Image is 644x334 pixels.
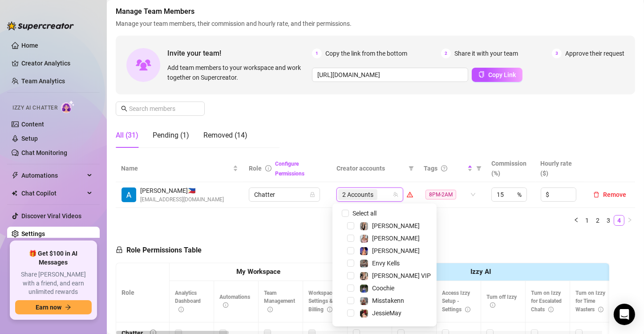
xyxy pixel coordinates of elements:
input: Search members [129,104,192,114]
button: Earn nowarrow-right [15,300,92,314]
a: Home [21,42,38,49]
span: Copy Link [488,71,516,78]
span: Workspace Settings & Billing [308,290,335,313]
span: Select tree node [347,247,354,254]
li: 3 [603,215,614,226]
a: Team Analytics [21,77,65,85]
a: Content [21,121,44,128]
img: Coochie [360,285,368,293]
span: filter [409,166,414,171]
span: info-circle [327,307,332,312]
span: info-circle [465,307,470,312]
span: Select tree node [347,272,354,279]
h5: Role Permissions Table [116,245,202,256]
li: Previous Page [571,215,582,226]
span: Envy Kells [372,260,400,267]
div: All (31) [116,130,138,141]
span: [PERSON_NAME] [372,222,420,229]
img: Misstakenn [360,297,368,305]
span: Manage your team members, their commission and hourly rate, and their permissions. [116,19,635,29]
span: Select tree node [347,310,354,317]
span: Earn now [36,304,61,311]
span: Chat Copilot [21,186,85,200]
span: Misstakenn [372,297,404,304]
strong: My Workspace [236,268,280,276]
img: Marie VIP [360,272,368,280]
a: 1 [582,216,592,225]
span: [PERSON_NAME] [372,235,420,242]
span: Automations [21,168,85,183]
span: Coochie [372,285,394,292]
span: info-circle [267,307,273,312]
div: Removed (14) [203,130,247,141]
span: 1 [312,49,322,58]
span: info-circle [223,302,228,308]
span: Role [249,165,262,172]
span: filter [476,166,482,171]
li: 2 [592,215,603,226]
span: info-circle [265,165,271,171]
span: Tags [424,163,437,173]
li: Next Page [624,215,635,226]
a: Discover Viral Videos [21,212,81,220]
span: Select tree node [347,222,354,229]
span: 2 [441,49,451,58]
a: 3 [603,216,613,225]
th: Commission (%) [486,155,535,182]
button: Copy Link [472,68,522,82]
span: [PERSON_NAME] VIP [372,272,431,279]
a: 2 [593,216,603,225]
span: [PERSON_NAME] 🇵🇭 [140,186,224,196]
span: copy [478,71,485,77]
span: question-circle [441,165,447,171]
span: right [627,217,632,223]
a: Chat Monitoring [21,149,67,156]
img: Chyna [360,247,368,255]
th: Hourly rate ($) [535,155,584,182]
img: Envy Kells [360,260,368,268]
span: warning [407,191,413,198]
span: lock [116,246,123,253]
span: Automations [219,294,250,309]
span: Turn off Izzy [486,294,517,309]
span: Manage Team Members [116,6,635,17]
span: Analytics Dashboard [175,290,201,313]
span: thunderbolt [12,172,19,179]
span: [PERSON_NAME] [372,247,420,254]
span: 2 Accounts [338,189,377,200]
img: Chat Copilot [12,190,17,196]
span: 3 [552,49,562,58]
span: Remove [603,191,626,198]
button: left [571,215,582,226]
span: 2 Accounts [342,190,373,200]
span: info-circle [598,307,603,312]
a: Configure Permissions [275,161,304,177]
span: Copy the link from the bottom [325,49,407,58]
span: Select all [349,208,380,218]
img: Lana [360,235,368,243]
li: 4 [614,215,624,226]
a: Setup [21,135,38,142]
span: Izzy AI Chatter [12,104,57,112]
span: team [393,192,398,197]
th: Name [116,155,243,182]
a: Settings [21,230,45,237]
span: left [574,217,579,223]
strong: Izzy AI [471,268,491,276]
img: Marie Free [360,222,368,230]
span: Turn on Izzy for Time Wasters [575,290,605,313]
span: arrow-right [65,304,71,310]
span: [EMAIL_ADDRESS][DOMAIN_NAME] [140,196,224,204]
span: Chatter [254,188,315,201]
img: JessieMay [360,310,368,318]
span: Share it with your team [454,49,518,58]
span: Select tree node [347,260,354,267]
li: 1 [582,215,592,226]
span: Select tree node [347,235,354,242]
span: 8PM-2AM [425,190,456,200]
span: filter [474,162,483,175]
span: Creator accounts [336,163,405,173]
a: Creator Analytics [21,56,93,70]
span: filter [407,162,416,175]
a: 4 [614,216,624,225]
